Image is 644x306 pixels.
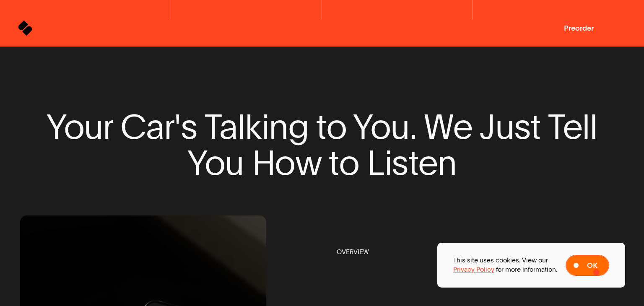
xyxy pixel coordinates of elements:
span: Preorder [564,24,594,32]
span: Your Car's Talking to You. We Just Tell You How to Listen [20,109,624,181]
button: Ok [566,255,609,276]
p: This site uses cookies. View our for more information. [453,256,557,274]
span: Ok [587,262,597,269]
a: Privacy Policy [453,265,494,274]
button: Preorder a SPARQ Diagnostics Device [551,18,607,38]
